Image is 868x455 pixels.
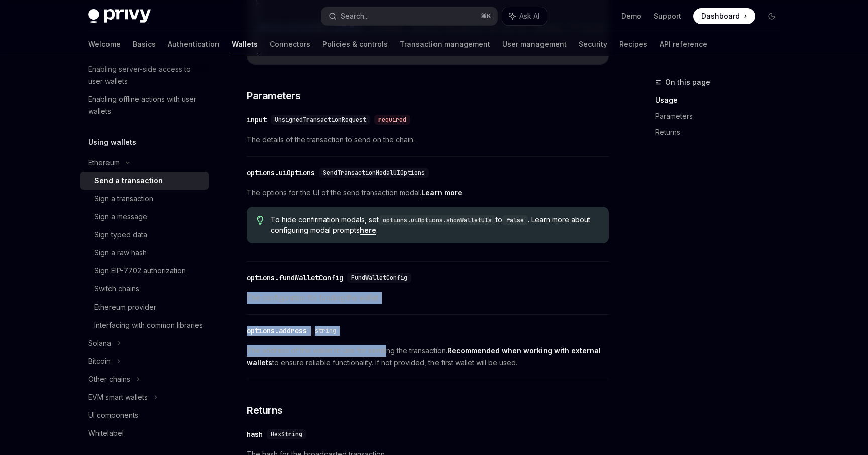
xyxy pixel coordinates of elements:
div: Bitcoin [88,355,111,367]
div: Search... [341,10,369,22]
div: Solana [88,337,111,349]
div: Sign a raw hash [94,247,147,259]
div: UI components [88,409,138,421]
a: Connectors [270,32,310,56]
a: Recipes [619,32,647,56]
button: Toggle dark mode [764,8,780,24]
div: Whitelabel [88,427,124,439]
div: Sign a transaction [94,193,153,205]
button: Ask AI [502,7,547,25]
code: options.uiOptions.showWalletUIs [379,215,496,225]
div: Switch chains [94,283,139,295]
div: required [374,115,410,125]
a: Ethereum provider [80,298,209,316]
div: options.fundWalletConfig [247,273,343,283]
a: Security [579,32,607,56]
div: Interfacing with common libraries [94,319,203,331]
a: Sign a transaction [80,190,209,208]
div: Send a transaction [94,175,163,187]
a: User management [502,32,567,56]
span: The configuration for funding the wallet. [247,292,609,304]
a: Switch chains [80,280,209,298]
a: Basics [133,32,156,56]
code: false [502,215,528,225]
div: Enabling server-side access to user wallets [88,63,203,87]
span: On this page [665,76,710,88]
span: Dashboard [701,11,740,21]
a: Learn more [421,188,462,197]
span: The details of the transaction to send on the chain. [247,134,609,146]
div: EVM smart wallets [88,391,148,403]
button: Search...⌘K [321,7,497,25]
span: Ask AI [519,11,539,21]
a: Sign EIP-7702 authorization [80,262,209,280]
a: Transaction management [400,32,490,56]
h5: Using wallets [88,136,136,148]
a: Enabling offline actions with user wallets [80,90,209,120]
span: ⌘ K [481,12,491,20]
a: API reference [660,32,707,56]
div: options.uiOptions [247,168,315,178]
a: Enabling server-side access to user wallets [80,60,209,90]
a: Wallets [232,32,258,56]
a: Returns [655,124,788,140]
div: input [247,115,267,125]
div: hash [247,429,263,439]
a: Interfacing with common libraries [80,316,209,334]
div: Enabling offline actions with user wallets [88,93,203,117]
div: Sign a message [94,211,147,223]
span: HexString [271,430,302,438]
a: Sign a message [80,208,209,226]
a: Welcome [88,32,121,56]
div: Ethereum provider [94,301,156,313]
span: Parameters [247,89,300,103]
div: Sign EIP-7702 authorization [94,265,186,277]
a: Dashboard [693,8,755,24]
svg: Tip [257,216,264,225]
span: FundWalletConfig [351,274,407,282]
a: Usage [655,92,788,108]
span: Returns [247,403,283,417]
img: dark logo [88,9,151,23]
span: SendTransactionModalUIOptions [323,169,425,177]
div: options.address [247,326,307,336]
a: Parameters [655,108,788,124]
a: UI components [80,406,209,424]
div: Ethereum [88,157,120,169]
span: The options for the UI of the send transaction modal. . [247,187,609,199]
span: To hide confirmation modals, set to . Learn more about configuring modal prompts . [271,215,599,235]
a: Sign a raw hash [80,244,209,262]
span: The address of the wallet to use for sending the transaction. to ensure reliable functionality. I... [247,345,609,369]
a: Send a transaction [80,172,209,190]
div: Sign typed data [94,229,147,241]
a: Sign typed data [80,226,209,244]
span: UnsignedTransactionRequest [275,116,366,124]
span: string [315,327,336,335]
a: Whitelabel [80,424,209,442]
a: Policies & controls [322,32,388,56]
a: Authentication [168,32,220,56]
a: here [360,226,376,235]
a: Demo [621,11,641,21]
div: Other chains [88,373,130,385]
a: Support [654,11,681,21]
